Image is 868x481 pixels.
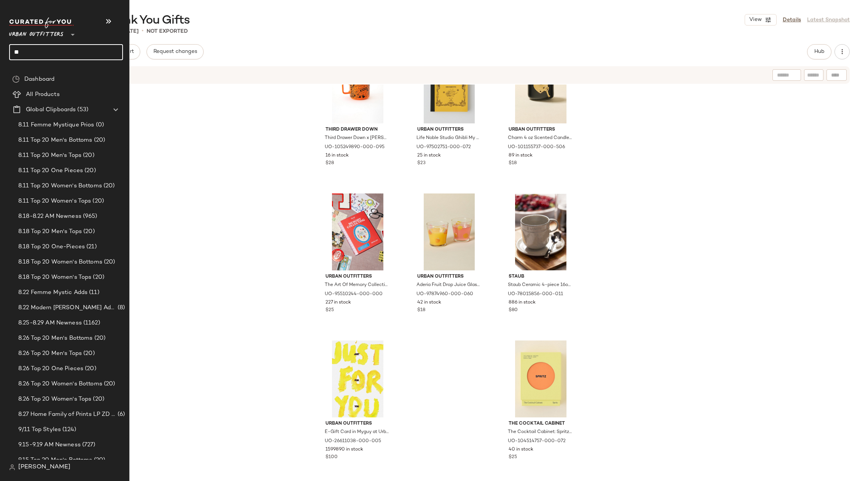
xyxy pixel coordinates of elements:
span: 9.15 Top 20 Men's Bottoms [18,456,93,465]
span: 8.27 Home Family of Prints LP ZD Adds [18,410,116,419]
span: 8.26 Top 20 Women's Tops [18,395,91,404]
span: 8.26 Top 20 One Pieces [18,364,83,373]
span: (20) [83,364,96,373]
span: 8.26 Top 20 Women's Bottoms [18,380,102,388]
span: 9.15-9.19 AM Newness [18,441,81,449]
span: 8.22 Femme Mystic Adds [18,288,88,297]
span: Urban Outfitters [9,26,64,40]
span: Urban Outfitters [509,126,573,133]
span: 9/11 Top Styles [18,425,61,434]
img: 104514757_072_b [503,340,579,417]
span: Urban Outfitters [417,273,482,280]
span: (11) [88,288,99,297]
span: (727) [81,441,96,449]
span: 8.11 Top 20 Women's Bottoms [18,182,102,190]
span: 8.18-8.22 AM Newness [18,212,81,221]
span: $80 [509,307,518,314]
span: All Products [26,90,60,99]
span: (20) [93,334,106,343]
span: UO-78015856-000-011 [508,291,563,298]
span: 8.18 Top 20 Women's Tops [18,273,91,282]
img: 78015856_011_m [503,193,579,270]
span: 8.11 Top 20 One Pieces [18,166,83,175]
img: svg%3e [9,464,15,470]
span: $25 [509,454,517,461]
span: (8) [116,304,125,312]
span: [PERSON_NAME] [18,463,70,472]
span: (20) [82,349,95,358]
span: 8.22 Modern [PERSON_NAME] Adds [18,304,116,312]
span: 16 in stock [325,152,349,159]
span: Global Clipboards [26,105,76,114]
span: (1162) [82,319,100,328]
span: Life Noble Studio Ghibli My Neighbor Totoro Notebook in Yellow at Urban Outfitters [416,135,481,142]
span: View [749,17,762,23]
span: 25 in stock [417,152,441,159]
span: 8.18 Top 20 One-Pieces [18,243,85,251]
span: E-Gift Card in Myguy at Urban Outfitters [325,429,389,436]
span: $100 [325,454,338,461]
span: $18 [509,160,517,167]
button: View [745,14,777,26]
span: Third Drawer Down x [PERSON_NAME] Wake Up Mug at Urban Outfitters [325,135,389,142]
img: 26611038_005_b [319,340,396,417]
span: (20) [93,136,105,145]
span: 8.18 Top 20 Men's Tops [18,227,82,236]
span: 8.26 Top 20 Men's Tops [18,349,82,358]
span: Urban Outfitters [325,273,390,280]
img: 97874960_060_b [411,193,488,270]
span: UO-104514757-000-072 [508,438,566,445]
span: Urban Outfitters [417,126,482,133]
span: (20) [81,151,94,160]
span: 227 in stock [325,299,351,306]
span: The Cocktail Cabinet [509,420,573,427]
span: Staub [509,273,573,280]
span: $23 [417,160,426,167]
span: 42 in stock [417,299,441,306]
span: (20) [91,197,104,206]
span: (965) [81,212,97,221]
span: Dashboard [24,75,54,84]
span: (6) [116,410,125,419]
span: (0) [94,121,104,129]
span: 886 in stock [509,299,536,306]
span: The Art Of Memory Collecting By [PERSON_NAME] in Assorted at Urban Outfitters [325,282,389,289]
span: UO-97502751-000-072 [416,144,471,151]
span: Charm 4 oz Scented Candle in Withered Rose Petals at Urban Outfitters [508,135,572,142]
span: $18 [417,307,425,314]
span: UO-97874960-000-060 [416,291,473,298]
span: Third Drawer Down [325,126,390,133]
span: Staub Ceramic 4-piece 16oz. Stoneware Mug Set in White Truffle at Urban Outfitters [508,282,572,289]
span: UO-26611038-000-005 [325,438,381,445]
span: Urban Outfitters [325,420,390,427]
span: (20) [82,227,95,236]
span: (53) [76,105,88,114]
span: (20) [102,380,115,388]
span: 8.26 Top 20 Men's Bottoms [18,334,93,343]
span: 8.11 Top 20 Men's Tops [18,151,81,160]
a: Details [783,16,801,24]
span: $25 [325,307,334,314]
span: $28 [325,160,334,167]
span: Aderia Fruit Drop Juice Glass in Strawberry at Urban Outfitters [416,282,481,289]
span: (20) [83,166,96,175]
span: 1599890 in stock [325,446,363,453]
span: 8.18 Top 20 Women's Bottoms [18,258,102,267]
span: • [142,27,144,36]
span: (20) [102,258,115,267]
span: 8.11 Top 20 Women's Tops [18,197,91,206]
span: UO-105249890-000-095 [325,144,385,151]
span: UO-95510244-000-000 [325,291,383,298]
span: (21) [85,243,97,251]
span: Request changes [153,49,197,55]
span: 40 in stock [509,446,533,453]
span: (124) [61,425,76,434]
span: The Cocktail Cabinet: Spritz Recipe Card Set in Yellow at Urban Outfitters [508,429,572,436]
span: UO-101155737-000-506 [508,144,565,151]
p: Not Exported [147,27,188,35]
button: Hub [807,44,831,59]
img: cfy_white_logo.C9jOOHJF.svg [9,18,74,28]
button: Request changes [147,44,204,59]
img: svg%3e [12,75,20,83]
span: (20) [93,456,105,465]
